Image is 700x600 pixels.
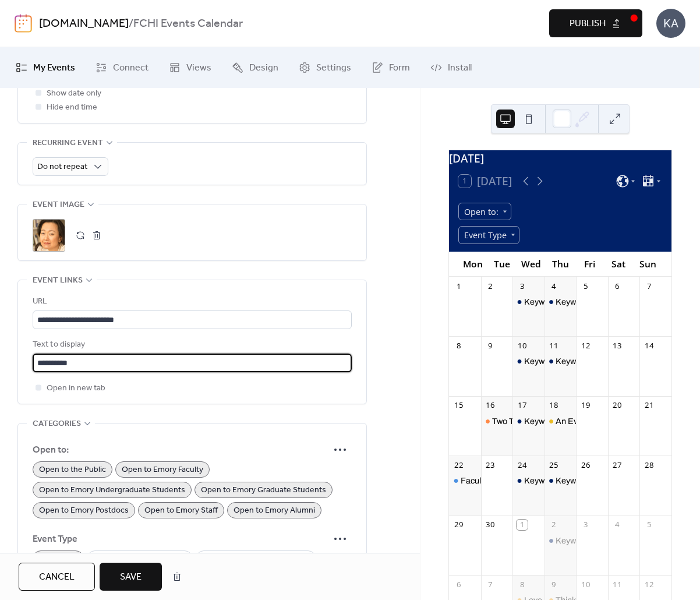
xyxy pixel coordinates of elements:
[316,61,351,75] span: Settings
[512,475,545,486] div: Keyword Seminar: "Voting"
[517,520,527,530] div: 1
[644,520,655,530] div: 5
[129,13,133,35] b: /
[612,341,623,351] div: 13
[47,101,97,115] span: Hide end time
[549,460,559,470] div: 25
[549,281,559,291] div: 4
[556,535,671,546] div: Keyword Seminar: "Pregnancy"
[644,460,655,470] div: 28
[19,563,95,591] button: Cancel
[122,463,203,477] span: Open to Emory Faculty
[517,281,527,291] div: 3
[458,252,487,277] div: Mon
[612,520,623,530] div: 4
[604,252,633,277] div: Sat
[234,504,315,518] span: Open to Emory Alumni
[644,341,655,351] div: 14
[422,52,480,83] a: Install
[448,61,472,75] span: Install
[612,579,623,590] div: 11
[453,579,464,590] div: 6
[545,355,577,367] div: Keyword Seminar: "Pregnancy"
[485,460,496,470] div: 23
[39,504,129,518] span: Open to Emory Postdocs
[461,475,688,486] div: Faculty Book Launch: "These Survivals" by [PERSON_NAME]
[33,274,83,288] span: Event links
[581,460,591,470] div: 26
[549,579,559,590] div: 9
[487,252,517,277] div: Tue
[37,159,87,175] span: Do not repeat
[524,355,623,367] div: Keyword Seminar: "Voting"
[512,415,545,427] div: Keyword Seminar: "Voting"
[556,475,671,486] div: Keyword Seminar: "Pregnancy"
[39,13,129,35] a: [DOMAIN_NAME]
[453,341,464,351] div: 8
[87,52,157,83] a: Connect
[570,17,606,31] span: Publish
[33,443,328,457] span: Open to:
[144,504,218,518] span: Open to Emory Staff
[644,281,655,291] div: 7
[39,552,77,566] span: FCHI Event
[485,281,496,291] div: 2
[545,475,577,486] div: Keyword Seminar: "Pregnancy"
[549,341,559,351] div: 11
[581,400,591,411] div: 19
[100,563,162,591] button: Save
[549,400,559,411] div: 18
[453,520,464,530] div: 29
[546,252,575,277] div: Thu
[33,338,349,352] div: Text to display
[186,61,211,75] span: Views
[33,295,349,309] div: URL
[612,281,623,291] div: 6
[453,400,464,411] div: 15
[644,400,655,411] div: 21
[517,460,527,470] div: 24
[47,87,101,101] span: Show date only
[133,13,243,35] b: FCHI Events Calendar
[512,355,545,367] div: Keyword Seminar: "Voting"
[453,281,464,291] div: 1
[549,520,559,530] div: 2
[612,400,623,411] div: 20
[481,415,513,427] div: Two Tribes: Real Life Stories of a Jewish Native American
[549,9,642,37] button: Publish
[33,136,103,150] span: Recurring event
[545,535,577,546] div: Keyword Seminar: "Pregnancy"
[512,296,545,308] div: Keyword Seminar: "Voting"
[120,570,142,584] span: Save
[581,520,591,530] div: 3
[517,341,527,351] div: 10
[545,296,577,308] div: Keyword Seminar: "Pregnancy"
[363,52,419,83] a: Form
[453,460,464,470] div: 22
[33,219,65,252] div: ;
[33,198,84,212] span: Event image
[33,532,328,546] span: Event Type
[581,341,591,351] div: 12
[545,415,577,427] div: An Evening with Sancho... And Me?: Keynote Event by Paterson Joseph
[449,475,481,486] div: Faculty Book Launch: "These Survivals" by Lynne Huffer
[517,400,527,411] div: 17
[7,52,84,83] a: My Events
[202,552,310,566] span: Humanities Event (Submitted)
[39,570,75,584] span: Cancel
[644,579,655,590] div: 12
[15,14,32,33] img: logo
[517,252,546,277] div: Wed
[556,355,671,367] div: Keyword Seminar: "Pregnancy"
[524,415,623,427] div: Keyword Seminar: "Voting"
[581,579,591,590] div: 10
[33,417,81,431] span: Categories
[33,61,75,75] span: My Events
[449,150,671,167] div: [DATE]
[656,9,685,38] div: KA
[485,520,496,530] div: 30
[39,463,106,477] span: Open to the Public
[389,61,410,75] span: Form
[517,579,527,590] div: 8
